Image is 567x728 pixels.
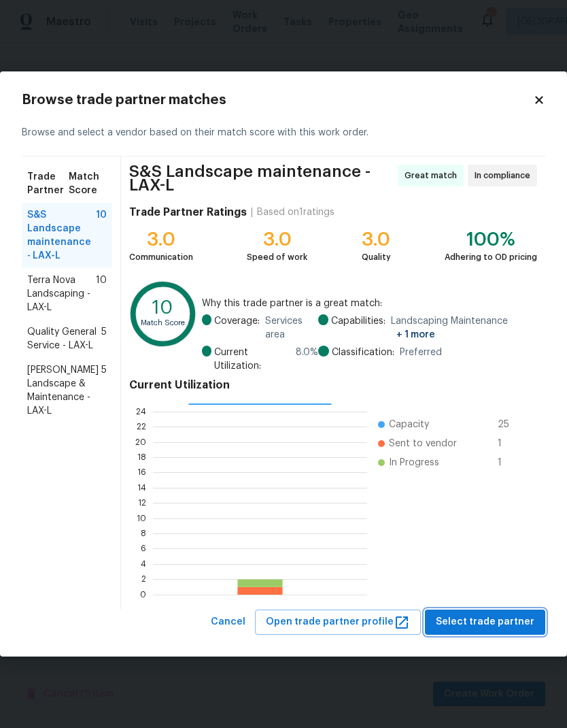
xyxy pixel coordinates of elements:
text: 20 [135,438,146,446]
button: Cancel [205,610,251,635]
span: Preferred [400,346,442,359]
span: Capabilities: [331,314,385,342]
span: Quality General Service - LAX-L [27,325,101,352]
div: | [247,205,257,219]
span: 1 [498,437,519,450]
div: 100% [445,233,537,246]
span: 1 [498,456,519,469]
span: 25 [498,418,519,431]
text: 10 [137,514,146,523]
text: 4 [141,560,146,568]
span: Classification: [332,346,394,359]
span: Open trade partner profile [266,614,410,631]
div: Adhering to OD pricing [445,250,537,264]
button: Select trade partner [425,610,545,635]
span: Cancel [211,614,245,631]
span: Why this trade partner is a great match: [202,297,537,310]
div: Quality [362,250,391,264]
text: 0 [140,591,146,599]
span: Great match [405,169,462,182]
div: 3.0 [129,233,193,246]
div: Browse and select a vendor based on their match score with this work order. [22,110,545,156]
text: 22 [137,423,146,431]
span: Current Utilization: [214,346,290,373]
h2: Browse trade partner matches [22,93,533,107]
text: 2 [141,575,146,583]
text: 14 [137,484,146,492]
text: 10 [152,299,173,318]
text: Match Score [141,319,185,327]
span: 10 [96,208,107,263]
span: 10 [96,274,107,314]
text: 12 [138,499,146,507]
span: S&S Landscape maintenance - LAX-L [27,208,96,263]
div: Speed of work [247,250,307,264]
span: 5 [101,363,107,418]
span: Services area [265,314,318,342]
text: 16 [137,469,146,477]
div: Communication [129,250,193,264]
h4: Trade Partner Ratings [129,205,247,219]
span: [PERSON_NAME] Landscape & Maintenance - LAX-L [27,363,101,418]
span: In compliance [475,169,536,182]
text: 8 [141,529,146,537]
text: 24 [136,408,146,416]
div: 3.0 [362,233,391,246]
text: 6 [141,545,146,553]
h4: Current Utilization [129,378,537,392]
span: Trade Partner [27,170,69,197]
span: Terra Nova Landscaping - LAX-L [27,274,96,314]
span: 8.0 % [296,346,318,373]
span: Landscaping Maintenance [391,314,537,342]
span: Coverage: [214,314,260,342]
span: Select trade partner [436,614,534,631]
span: Capacity [389,418,429,431]
span: Match Score [69,170,107,197]
text: 18 [137,453,146,461]
div: Based on 1 ratings [257,205,334,219]
div: 3.0 [247,233,307,246]
span: S&S Landscape maintenance - LAX-L [129,165,394,192]
span: In Progress [389,456,439,469]
span: Sent to vendor [389,437,457,450]
span: + 1 more [396,330,435,340]
button: Open trade partner profile [255,610,421,635]
span: 5 [101,325,107,352]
